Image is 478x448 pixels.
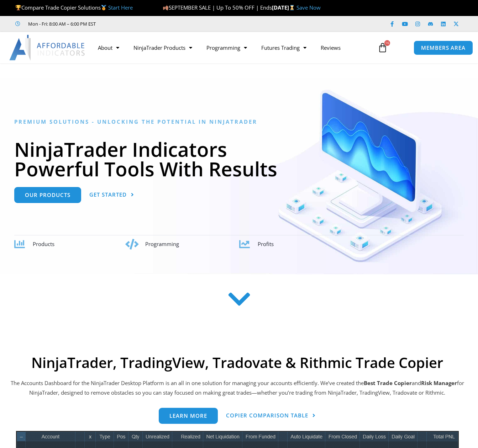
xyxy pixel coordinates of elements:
p: The Accounts Dashboard for the NinjaTrader Desktop Platform is an all in one solution for managin... [10,378,465,398]
span: MEMBERS AREA [421,45,466,50]
span: Get Started [89,192,127,197]
a: Our Products [14,187,81,203]
a: Futures Trading [254,39,314,56]
h1: NinjaTrader Indicators Powerful Tools With Results [14,139,464,178]
nav: Menu [91,39,373,56]
a: Start Here [108,4,133,11]
span: 16 [384,40,390,46]
a: Copier Comparison Table [226,408,316,424]
a: Programming [199,39,254,56]
strong: [DATE] [272,4,296,11]
img: ⌛ [289,5,295,10]
span: Products [33,240,54,247]
span: Our Products [25,192,70,198]
strong: Risk Manager [421,379,457,386]
h6: Premium Solutions - Unlocking the Potential in NinjaTrader [14,118,464,125]
iframe: Customer reviews powered by Trustpilot [106,20,212,27]
img: 🏆 [16,5,21,10]
a: NinjaTrader Products [126,39,199,56]
span: Mon - Fri: 8:00 AM – 6:00 PM EST [26,20,96,28]
a: Save Now [296,4,321,11]
a: MEMBERS AREA [414,41,473,55]
span: SEPTEMBER SALE | Up To 50% OFF | Ends [163,4,272,11]
span: Copier Comparison Table [226,413,308,418]
a: Learn more [159,408,218,424]
h2: NinjaTrader, TradingView, Tradovate & Rithmic Trade Copier [10,354,465,371]
img: 🍂 [163,5,168,10]
img: LogoAI | Affordable Indicators – NinjaTrader [9,35,86,60]
span: Learn more [169,413,207,418]
img: 🥇 [101,5,106,10]
span: Profits [258,240,274,247]
a: Get Started [89,187,134,203]
a: 16 [367,37,398,58]
span: Compare Trade Copier Solutions [15,4,133,11]
span: Programming [145,240,179,247]
a: Reviews [314,39,348,56]
a: About [91,39,126,56]
b: Best Trade Copier [364,379,412,386]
